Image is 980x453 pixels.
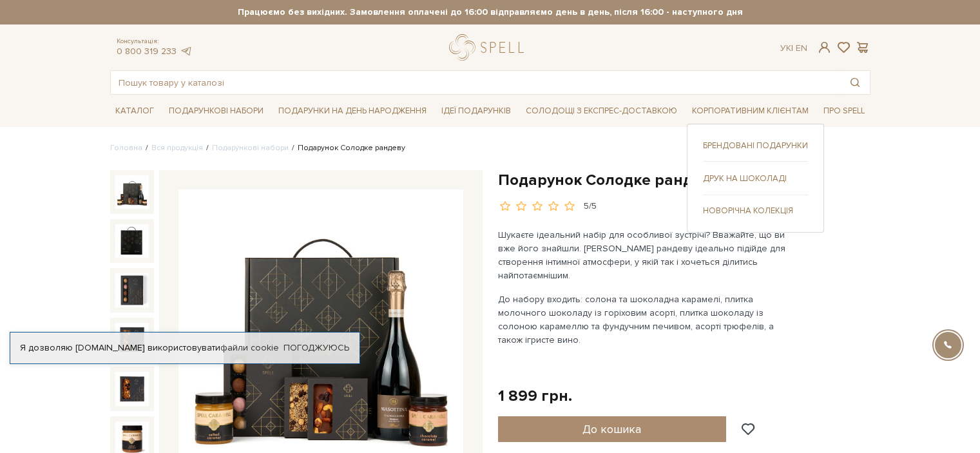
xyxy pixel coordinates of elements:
a: Погоджуюсь [283,342,349,354]
span: | [791,43,793,53]
a: Брендовані подарунки [703,140,808,151]
div: 1 899 грн. [498,386,572,406]
img: Подарунок Солодке рандеву [115,372,149,405]
a: telegram [180,46,193,57]
button: Пошук товару у каталозі [840,71,870,94]
button: До кошика [498,416,727,442]
a: Ідеї подарунків [436,101,516,121]
a: Солодощі з експрес-доставкою [521,100,682,122]
a: 0 800 319 233 [117,46,177,57]
img: Подарунок Солодке рандеву [115,273,149,307]
img: Подарунок Солодке рандеву [115,175,149,209]
img: Подарунок Солодке рандеву [115,323,149,356]
div: Каталог [687,124,824,233]
a: Вся продукція [151,143,203,153]
h1: Подарунок Солодке рандеву [498,170,870,190]
span: Консультація: [117,37,193,46]
a: Головна [110,143,142,153]
div: Ук [780,43,807,54]
a: Про Spell [818,101,870,121]
a: logo [449,34,530,61]
img: Подарунок Солодке рандеву [115,224,149,258]
a: Подарунки на День народження [273,101,432,121]
a: Подарункові набори [164,101,269,121]
a: Корпоративним клієнтам [687,101,814,121]
a: Новорічна колекція [703,205,808,217]
a: Подарункові набори [212,143,289,153]
a: файли cookie [220,342,279,353]
strong: Працюємо без вихідних. Замовлення оплачені до 16:00 відправляємо день в день, після 16:00 - насту... [110,6,870,18]
span: До кошика [582,422,641,436]
div: 5/5 [584,200,597,213]
p: Шукаєте ідеальний набір для особливої зустрічі? Вважайте, що ви вже його знайшли. [PERSON_NAME] р... [498,228,800,282]
p: До набору входить: солона та шоколадна карамелі, плитка молочного шоколаду із горіховим асорті, п... [498,293,800,347]
input: Пошук товару у каталозі [111,71,840,94]
a: En [796,43,807,53]
li: Подарунок Солодке рандеву [289,142,405,154]
div: Я дозволяю [DOMAIN_NAME] використовувати [10,342,360,354]
a: Каталог [110,101,159,121]
a: Друк на шоколаді [703,173,808,184]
